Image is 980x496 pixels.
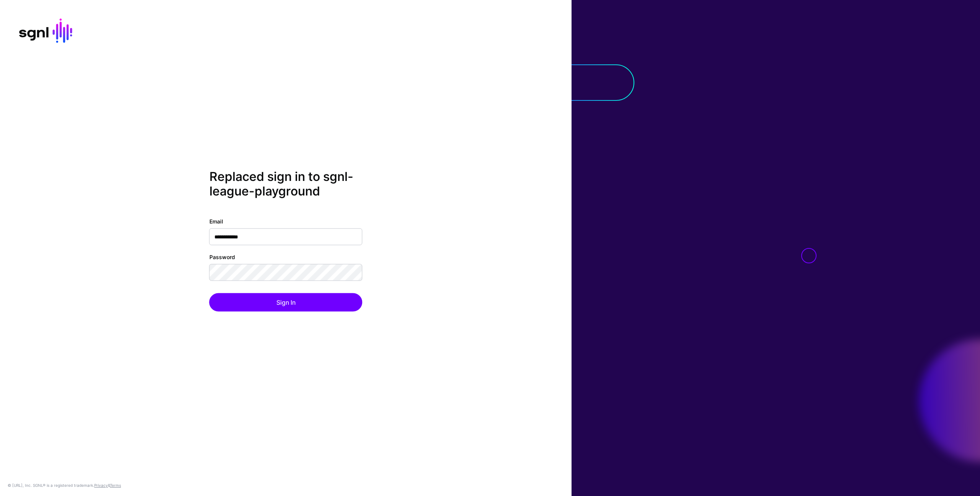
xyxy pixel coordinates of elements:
button: Sign In [209,293,363,311]
div: © [URL], Inc. SGNL® is a registered trademark. & [8,482,121,488]
a: Terms [110,483,121,488]
label: Password [209,253,235,261]
label: Email [209,217,223,225]
h2: Replaced sign in to sgnl-league-playground [209,169,363,199]
a: Privacy [94,483,108,488]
